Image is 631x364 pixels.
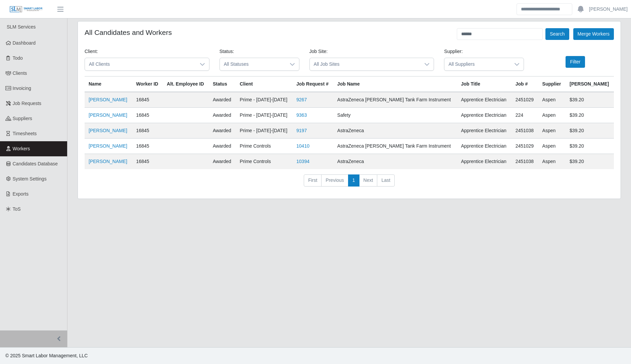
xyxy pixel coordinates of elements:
[333,76,457,92] th: Job Name
[333,108,457,123] td: Safety
[13,131,37,136] span: Timesheets
[538,154,566,169] td: Aspen
[13,86,31,91] span: Invoicing
[85,58,196,70] span: All Clients
[310,58,421,70] span: All Job Sites
[85,48,98,55] label: Client:
[566,76,614,92] th: [PERSON_NAME]
[7,24,36,30] span: SLM Services
[538,123,566,139] td: Aspen
[85,28,172,37] h4: All Candidates and Workers
[89,128,127,133] a: [PERSON_NAME]
[236,123,292,139] td: Prime - [DATE]-[DATE]
[163,76,209,92] th: Alt. Employee ID
[132,154,163,169] td: 16845
[236,108,292,123] td: Prime - [DATE]-[DATE]
[545,28,569,40] button: Search
[9,6,43,13] img: SLM Logo
[132,123,163,139] td: 16845
[132,139,163,154] td: 16845
[457,139,511,154] td: Apprentice Electrician
[333,123,457,139] td: AstraZeneca
[512,92,538,108] td: 2451029
[236,154,292,169] td: Prime Controls
[5,353,88,358] span: © 2025 Smart Labor Management, LLC
[292,76,333,92] th: Job Request #
[333,154,457,169] td: AstraZeneca
[512,76,538,92] th: Job #
[13,191,29,197] span: Exports
[538,76,566,92] th: Supplier
[512,139,538,154] td: 2451029
[220,48,234,55] label: Status:
[13,70,27,76] span: Clients
[13,55,23,61] span: Todo
[333,139,457,154] td: AstraZeneca [PERSON_NAME] Tank Farm Instrument
[566,154,614,169] td: $39.20
[236,92,292,108] td: Prime - [DATE]-[DATE]
[348,174,359,187] a: 1
[538,108,566,123] td: Aspen
[132,108,163,123] td: 16845
[209,76,236,92] th: Status
[296,128,307,133] a: 9197
[457,76,511,92] th: Job Title
[457,108,511,123] td: Apprentice Electrician
[296,159,309,164] a: 10394
[566,123,614,139] td: $39.20
[444,48,463,55] label: Supplier:
[457,123,511,139] td: Apprentice Electrician
[13,161,58,166] span: Candidates Database
[236,76,292,92] th: Client
[566,56,585,68] button: Filter
[13,101,42,106] span: Job Requests
[209,123,236,139] td: awarded
[457,154,511,169] td: Apprentice Electrician
[566,92,614,108] td: $39.20
[457,92,511,108] td: Apprentice Electrician
[209,154,236,169] td: awarded
[13,176,47,181] span: System Settings
[309,48,328,55] label: Job Site:
[512,123,538,139] td: 2451038
[566,108,614,123] td: $39.20
[512,154,538,169] td: 2451038
[89,159,127,164] a: [PERSON_NAME]
[517,3,572,15] input: Search
[296,97,307,102] a: 9267
[89,143,127,149] a: [PERSON_NAME]
[209,92,236,108] td: awarded
[209,139,236,154] td: awarded
[89,97,127,102] a: [PERSON_NAME]
[444,58,510,70] span: All Suppliers
[573,28,614,40] button: Merge Workers
[13,146,30,151] span: Workers
[132,92,163,108] td: 16845
[13,40,36,46] span: Dashboard
[296,143,309,149] a: 10410
[85,174,614,192] nav: pagination
[538,139,566,154] td: Aspen
[13,116,32,121] span: Suppliers
[89,112,127,118] a: [PERSON_NAME]
[333,92,457,108] td: AstraZeneca [PERSON_NAME] Tank Farm Instrument
[220,58,286,70] span: All Statuses
[512,108,538,123] td: 224
[209,108,236,123] td: awarded
[13,206,21,212] span: ToS
[296,112,307,118] a: 9363
[132,76,163,92] th: Worker ID
[85,76,132,92] th: Name
[538,92,566,108] td: Aspen
[589,6,628,13] a: [PERSON_NAME]
[566,139,614,154] td: $39.20
[236,139,292,154] td: Prime Controls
